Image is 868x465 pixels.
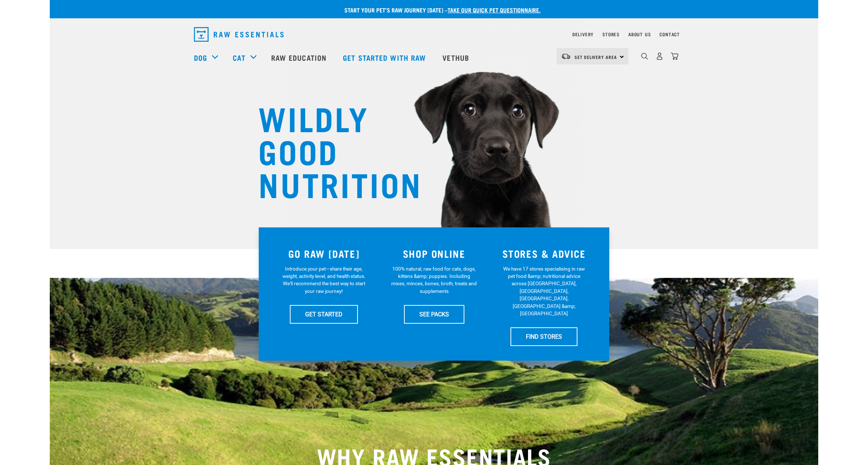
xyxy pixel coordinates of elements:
[575,56,617,58] span: Set Delivery Area
[561,53,571,60] img: van-moving.png
[501,265,587,317] p: We have 17 stores specialising in raw pet food &amp; nutritional advice across [GEOGRAPHIC_DATA],...
[336,43,435,72] a: Get started with Raw
[273,248,375,259] h3: GO RAW [DATE]
[50,43,818,72] nav: dropdown navigation
[510,327,577,346] a: FIND STORES
[659,33,680,36] a: Contact
[264,43,336,72] a: Raw Education
[188,24,680,45] nav: dropdown navigation
[194,52,207,63] a: Dog
[55,5,824,14] p: Start your pet’s raw journey [DATE] –
[404,305,464,323] a: SEE PACKS
[671,52,678,60] img: home-icon@2x.png
[628,33,651,36] a: About Us
[641,53,648,60] img: home-icon-1@2x.png
[656,52,663,60] img: user.png
[281,265,367,295] p: Introduce your pet—share their age, weight, activity level, and health status. We'll recommend th...
[258,101,405,200] h1: WILDLY GOOD NUTRITION
[572,33,594,36] a: Delivery
[435,43,478,72] a: Vethub
[391,265,477,295] p: 100% natural, raw food for cats, dogs, kittens &amp; puppies. Including mixes, minces, bones, bro...
[448,8,540,11] a: take our quick pet questionnaire.
[602,33,620,36] a: Stores
[233,52,245,63] a: Cat
[493,248,595,259] h3: STORES & ADVICE
[384,248,485,259] h3: SHOP ONLINE
[194,27,284,42] img: Raw Essentials Logo
[290,305,358,323] a: GET STARTED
